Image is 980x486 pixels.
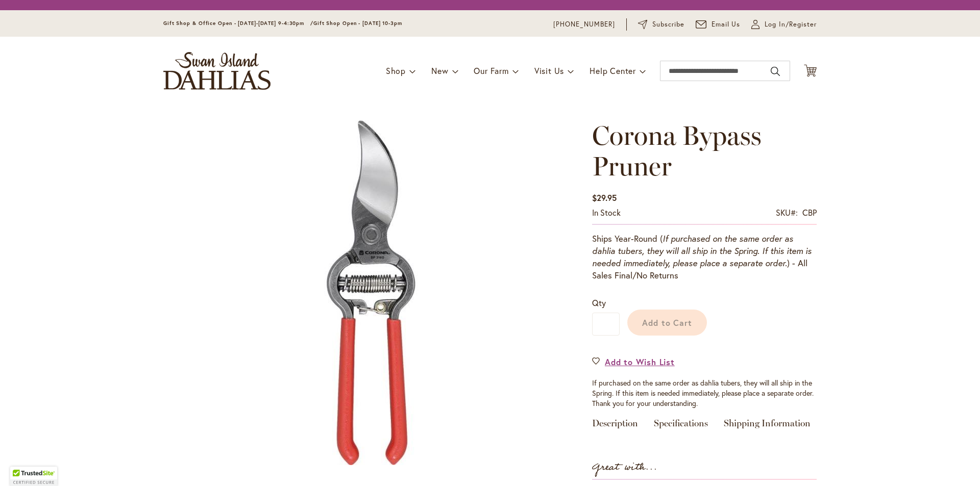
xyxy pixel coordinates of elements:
a: [PHONE_NUMBER] [553,19,615,30]
a: Shipping Information [724,419,811,433]
button: Search [771,63,780,80]
img: main product photo [202,120,544,465]
strong: SKU [776,207,798,218]
span: $29.95 [592,192,617,203]
span: Subscribe [652,19,684,30]
span: Email Us [712,19,741,30]
span: In stock [592,207,621,218]
div: CBP [802,207,817,219]
span: Shop [386,65,406,76]
a: Email Us [696,19,741,30]
div: If purchased on the same order as dahlia tubers, they will all ship in the Spring. If this item i... [592,378,817,408]
a: Log In/Register [751,19,817,30]
a: store logo [163,52,271,90]
span: Add to Wish List [605,356,675,368]
span: Log In/Register [765,19,817,30]
div: Availability [592,207,621,219]
p: Ships Year-Round ( ) - All Sales Final/No Returns [592,233,817,282]
span: Gift Shop & Office Open - [DATE]-[DATE] 9-4:30pm / [163,20,313,27]
span: Our Farm [474,65,508,76]
span: Qty [592,297,606,308]
a: Description [592,419,638,433]
span: Gift Shop Open - [DATE] 10-3pm [313,20,402,27]
span: Corona Bypass Pruner [592,119,762,182]
iframe: Launch Accessibility Center [8,450,36,478]
div: Detailed Product Info [592,419,817,433]
a: Add to Wish List [592,356,675,368]
a: Subscribe [638,19,684,30]
span: Visit Us [534,65,564,76]
span: Help Center [590,65,636,76]
a: Specifications [654,419,708,433]
strong: Great with... [592,459,657,476]
span: New [431,65,448,76]
i: If purchased on the same order as dahlia tubers, they will all ship in the Spring. If this item i... [592,233,812,268]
